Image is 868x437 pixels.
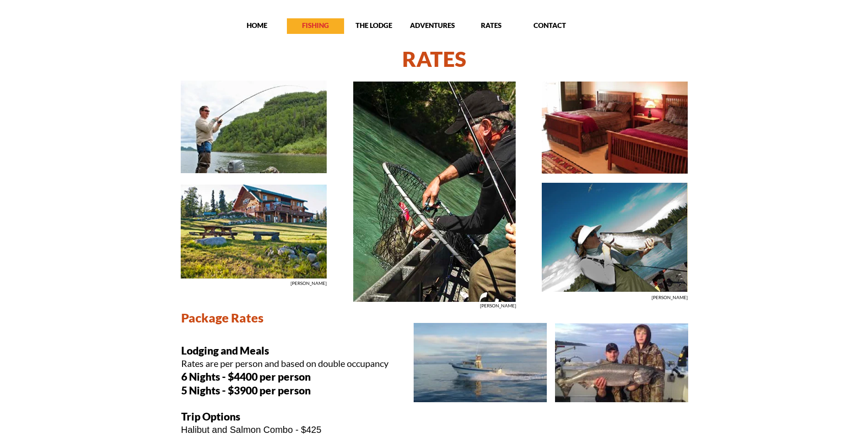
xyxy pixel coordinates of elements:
[413,322,547,403] img: Salt boat on the Cook Inlet in Alaska
[181,310,393,326] p: Package Rates
[181,370,393,383] p: 6 Nights - $4400 per person
[180,80,327,174] img: Fishing on an Alaskan flyout adventure
[228,21,286,30] p: HOME
[287,21,344,30] p: FISHING
[480,302,516,310] p: [PERSON_NAME]
[181,357,393,370] p: Rates are per person and based on double occupancy
[353,81,516,302] img: Catch and release Alaskan salmon
[541,81,688,174] img: Beautiful rooms at our Alaskan fishing lodge
[291,279,327,287] p: [PERSON_NAME]
[181,383,393,397] p: 5 Nights - $3900 per person
[521,21,578,30] p: CONTACT
[463,21,520,30] p: RATES
[541,182,688,292] img: Kiss that Alaskan salmon
[181,410,393,423] p: Trip Options
[160,43,709,76] h1: RATES
[345,21,403,30] p: THE LODGE
[181,423,393,436] p: Halibut and Salmon Combo - $425
[181,344,393,357] p: Lodging and Meals
[652,294,688,301] p: [PERSON_NAME]
[555,323,689,403] img: Trolling for Alaskan salmon in the Cook Inlet
[404,21,461,30] p: ADVENTURES
[180,184,327,279] img: View of the lawn at our Alaskan fishing lodge.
